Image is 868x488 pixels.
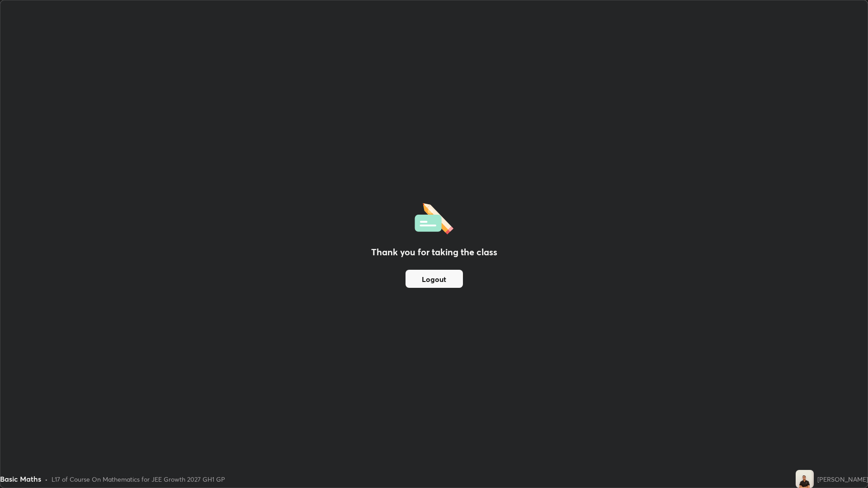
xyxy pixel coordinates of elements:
div: [PERSON_NAME] [817,474,868,484]
div: L17 of Course On Mathematics for JEE Growth 2027 GH1 GP [52,474,225,484]
button: Logout [406,270,463,288]
div: • [45,474,48,484]
img: offlineFeedback.1438e8b3.svg [415,200,453,235]
h2: Thank you for taking the class [371,245,497,259]
img: c6c4bda55b2f4167a00ade355d1641a8.jpg [796,470,814,488]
